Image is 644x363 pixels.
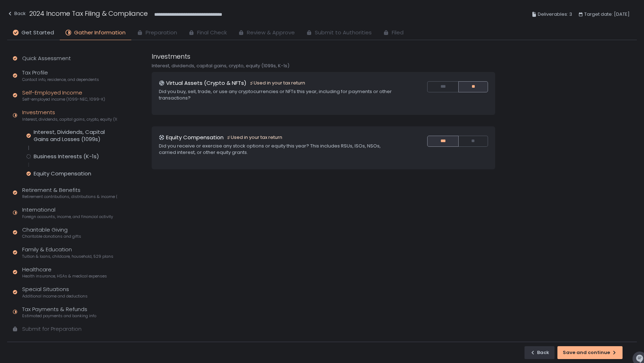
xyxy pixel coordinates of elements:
div: Back [7,9,26,18]
div: Family & Education [22,246,113,259]
div: Did you receive or exercise any stock options or equity this year? This includes RSUs, ISOs, NSOs... [159,143,399,156]
span: Additional income and deductions [22,294,88,299]
span: Submit to Authorities [315,29,372,37]
span: Tuition & loans, childcare, household, 529 plans [22,254,113,259]
span: Get Started [21,29,54,37]
span: Charitable donations and gifts [22,234,81,239]
div: Self-Employed Income [22,89,105,102]
div: Equity Compensation [34,170,91,177]
div: International [22,206,113,219]
h1: Equity Compensation [166,134,224,142]
span: Retirement contributions, distributions & income (1099-R, 5498) [22,194,117,199]
div: Tax Payments & Refunds [22,305,96,319]
div: Did you buy, sell, trade, or use any cryptocurrencies or NFTs this year, including for payments o... [159,88,399,101]
span: Filed [392,29,404,37]
div: Business Interests (K-1s) [34,153,99,160]
span: Interest, dividends, capital gains, crypto, equity (1099s, K-1s) [22,117,117,122]
div: Tax Profile [22,69,99,82]
div: Interest, Dividends, Capital Gains and Losses (1099s) [34,129,117,143]
div: Special Situations [22,285,88,299]
span: Gather Information [74,29,126,37]
h1: Investments [152,52,190,61]
div: Back [530,349,549,356]
span: Final Check [197,29,227,37]
span: Preparation [146,29,177,37]
div: Investments [22,108,117,122]
span: Contact info, residence, and dependents [22,77,99,82]
span: Estimated payments and banking info [22,313,96,319]
div: Interest, dividends, capital gains, crypto, equity (1099s, K-1s) [152,63,495,69]
button: Back [525,346,555,359]
h1: 2024 Income Tax Filing & Compliance [29,9,148,18]
span: Deliverables: 3 [538,10,572,19]
div: Used in your tax return [249,80,305,86]
div: Charitable Giving [22,226,81,239]
div: Save and continue [563,349,617,356]
button: Back [7,9,26,20]
span: Review & Approve [247,29,295,37]
span: Target date: [DATE] [584,10,630,19]
span: Self-employed income (1099-NEC, 1099-K) [22,97,105,102]
button: Save and continue [557,346,623,359]
div: Used in your tax return [226,134,282,141]
div: Retirement & Benefits [22,186,117,200]
div: Quick Assessment [22,54,71,63]
span: Foreign accounts, income, and financial activity [22,214,113,219]
div: Submit for Preparation [22,325,82,333]
span: Health insurance, HSAs & medical expenses [22,274,107,279]
div: Healthcare [22,266,107,279]
h1: Virtual Assets (Crypto & NFTs) [166,79,247,87]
